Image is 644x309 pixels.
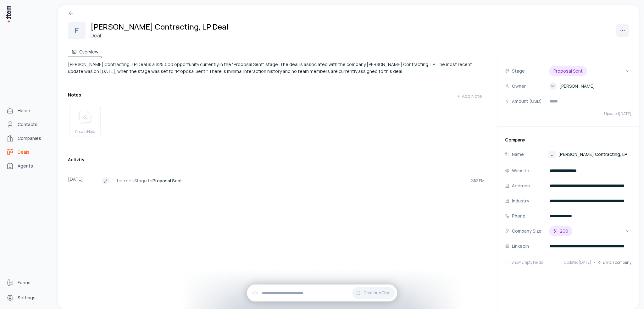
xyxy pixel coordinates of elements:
[451,90,487,102] button: Add Note
[512,98,542,105] p: Amount (USD)
[564,260,591,265] span: Updated [DATE]
[549,82,557,90] div: M
[247,284,397,301] div: Continue Chat
[77,110,92,124] img: create note
[18,295,36,301] span: Settings
[116,178,466,184] p: Item set Stage to
[5,5,11,23] img: Item Brain Logo
[512,197,529,204] p: Industry
[512,151,524,158] p: Name
[4,104,52,117] a: Home
[4,146,52,158] a: deals
[505,256,543,269] button: Show Empty Fields
[512,212,525,219] p: Phone
[505,137,631,143] h3: Company
[512,68,525,74] p: Stage
[471,178,485,183] span: 2:52 PM
[75,129,95,134] span: Create Note
[69,105,101,136] button: create noteCreate Note
[512,83,526,90] p: Owner
[91,32,231,39] h3: Deal
[512,243,529,250] p: LinkedIn
[68,173,98,188] div: [DATE]
[559,83,595,89] span: [PERSON_NAME]
[68,157,85,163] h3: Activity
[68,61,487,75] div: [PERSON_NAME] Contracting, LP Deal is a $25,000 opportunity currently in the "Proposal Sent" stag...
[4,291,52,304] a: Settings
[18,279,31,286] span: Forms
[364,290,391,295] span: Continue Chat
[4,118,52,131] a: Contacts
[4,160,52,172] a: Agents
[18,163,33,169] span: Agents
[4,132,52,145] a: Companies
[616,24,629,37] button: More actions
[456,93,482,99] div: Add Note
[352,287,395,299] button: Continue Chat
[18,149,30,155] span: Deals
[558,151,627,157] span: [PERSON_NAME] Contracting, LP
[153,178,182,184] strong: Proposal Sent
[512,228,541,235] p: Company Size
[18,121,37,128] span: Contacts
[548,151,556,158] div: E
[91,21,228,32] h2: [PERSON_NAME] Contracting, LP Deal
[604,111,631,116] span: Updated [DATE]
[4,276,52,289] a: Forms
[512,167,529,174] p: Website
[68,44,102,57] button: Overview
[512,182,530,189] p: Address
[68,22,86,39] div: E
[597,256,631,269] button: Enrich Company
[68,92,81,98] h3: Notes
[548,151,627,158] a: E[PERSON_NAME] Contracting, LP
[18,108,30,114] span: Home
[548,81,631,91] button: M[PERSON_NAME]
[18,135,41,141] span: Companies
